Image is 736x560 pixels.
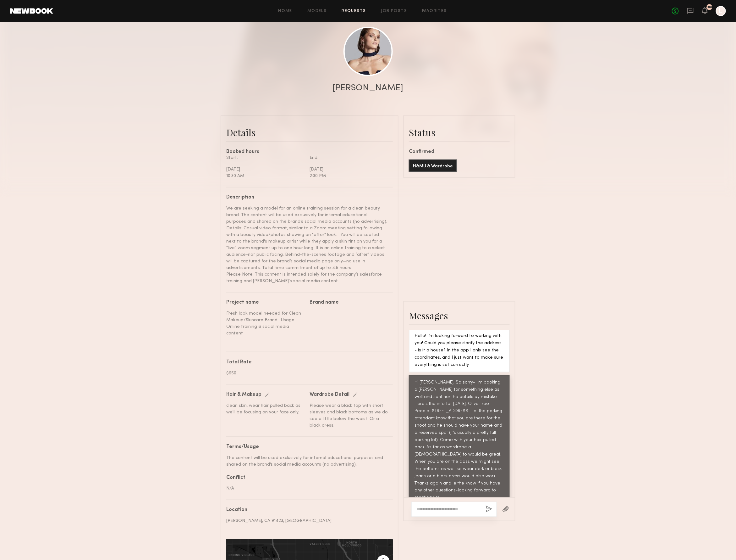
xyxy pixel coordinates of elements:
div: [PERSON_NAME], CA 91423, [GEOGRAPHIC_DATA] [226,518,388,524]
div: Total Rate [226,360,388,365]
a: Job Posts [381,9,407,13]
div: [DATE] [226,166,305,173]
div: Details [226,126,393,139]
div: Brand name [310,300,388,305]
div: 10:30 AM [226,173,305,179]
div: Status [409,126,510,139]
div: We are seeking a model for an online training session for a clean beauty brand. The content will ... [226,205,388,284]
a: L [716,6,726,16]
div: Booked hours [226,149,393,154]
div: End: [310,154,388,161]
div: [DATE] [310,166,388,173]
div: Please wear a black top with short sleeves and black bottoms as we do see a little below the wais... [310,402,388,429]
div: [PERSON_NAME] [333,84,404,92]
div: Description [226,195,388,200]
a: Requests [342,9,366,13]
div: Messages [409,309,510,322]
div: Hello! I’m looking forward to working with you! Could you please clarify the address - is it a ho... [415,333,504,369]
div: Hi [PERSON_NAME], So sorry- I'm booking a [PERSON_NAME] for something else as well and sent her t... [415,379,504,502]
button: H&MU & Wardrobe [409,160,457,172]
a: Favorites [422,9,447,13]
div: Start: [226,154,305,161]
div: Hair & Makeup [226,392,261,397]
div: Wardrobe Detail [310,392,349,397]
div: Location [226,508,388,513]
div: 2:30 PM [310,173,388,179]
div: Terms/Usage [226,445,388,450]
div: Confirmed [409,149,510,154]
a: Models [307,9,327,13]
div: clean skin, wear hair pulled back as we'll be focusing on your face only. [226,402,305,416]
div: 106 [706,6,712,9]
div: $650 [226,370,388,377]
div: N/A [226,485,388,492]
div: Project name [226,300,305,305]
div: Conflict [226,475,388,480]
div: Fresh look model needed for Clean Makeup/Skincare Brand. Usage: Online training & social media co... [226,310,305,337]
div: The content will be used exclusively for internal educational purposes and shared on the brand’s ... [226,455,388,468]
a: Home [278,9,293,13]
